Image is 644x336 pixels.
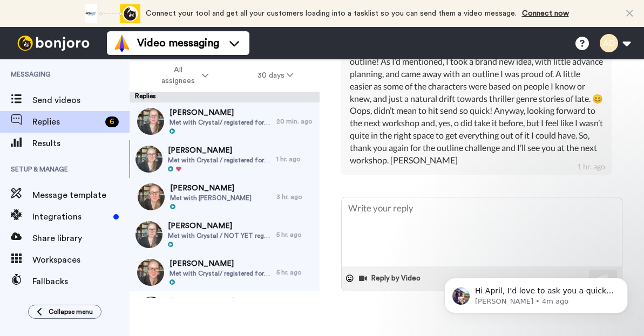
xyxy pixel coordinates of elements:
[146,10,517,17] span: Connect your tool and get all your customers loading into a tasklist so you can send them a video...
[28,305,101,319] button: Collapse menu
[276,230,314,239] div: 5 hr. ago
[170,296,252,307] span: [PERSON_NAME]
[276,193,314,201] div: 3 hr. ago
[135,146,162,173] img: 70738913-5371-4b9d-9c25-af9cafe40370-thumb.jpg
[522,10,569,17] a: Connect now
[168,156,271,164] span: Met with Crystal / registered for [DATE] Webinar He also registered for past webinars - [DATE] We...
[156,65,200,86] span: All assignees
[32,115,101,128] span: Replies
[350,105,603,166] div: Oops, didn’t mean to hit send so quick! Anyway, looking forward to the next workshop and, yes, o ...
[32,94,130,107] span: Send videos
[135,221,162,248] img: 6fbdb0ea-c581-41b1-a55d-85e09fbdf2a0-thumb.jpg
[13,36,94,51] img: bj-logo-header-white.svg
[577,161,605,172] div: 1 hr. ago
[137,259,164,286] img: 4906ba86-48a5-4839-93f5-c24bf781884b-thumb.jpg
[358,270,424,286] button: Reply by Video
[32,253,130,266] span: Workspaces
[137,36,219,51] span: Video messaging
[168,231,271,240] span: Met with Crystal / NOT YET registered for the August webinar yet She attended 2 webinars in the p...
[130,140,320,178] a: [PERSON_NAME]Met with Crystal / registered for [DATE] Webinar He also registered for past webinar...
[170,194,252,202] span: Met with [PERSON_NAME]
[170,258,271,269] span: [PERSON_NAME]
[138,297,165,324] img: e87228b3-588d-48cc-8655-12ed166029d7-thumb.jpg
[168,145,271,156] span: [PERSON_NAME]
[32,137,130,150] span: Results
[32,275,130,288] span: Fallbacks
[81,4,140,23] div: animation
[276,268,314,277] div: 5 hr. ago
[32,210,109,223] span: Integrations
[170,183,252,194] span: [PERSON_NAME]
[233,66,318,85] button: 30 days
[105,116,119,127] div: 6
[32,232,130,245] span: Share library
[170,269,271,278] span: Met with Crystal/ registered for [DATE] Webinar
[49,307,93,316] span: Collapse menu
[130,102,320,140] a: [PERSON_NAME]Met with Crystal/ registered for [DATE] Webinar20 min. ago
[130,291,320,329] a: [PERSON_NAME]met with [PERSON_NAME]6 hr. ago
[130,216,320,253] a: [PERSON_NAME]Met with Crystal / NOT YET registered for the August webinar yet She attended 2 webi...
[132,60,233,91] button: All assignees
[276,155,314,163] div: 1 hr. ago
[138,183,165,210] img: b019a5ca-c1dc-408a-a7b1-4f38110a5671-thumb.jpg
[428,255,644,331] iframe: Intercom notifications message
[113,35,131,52] img: vm-color.svg
[170,107,271,118] span: [PERSON_NAME]
[168,221,271,231] span: [PERSON_NAME]
[130,253,320,291] a: [PERSON_NAME]Met with Crystal/ registered for [DATE] Webinar5 hr. ago
[130,178,320,216] a: [PERSON_NAME]Met with [PERSON_NAME]3 hr. ago
[32,189,130,202] span: Message template
[276,117,314,126] div: 20 min. ago
[137,108,164,135] img: e1033602-aaf7-4bd8-b466-40333138f4f0-thumb.jpg
[130,92,320,102] div: Replies
[170,118,271,127] span: Met with Crystal/ registered for [DATE] Webinar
